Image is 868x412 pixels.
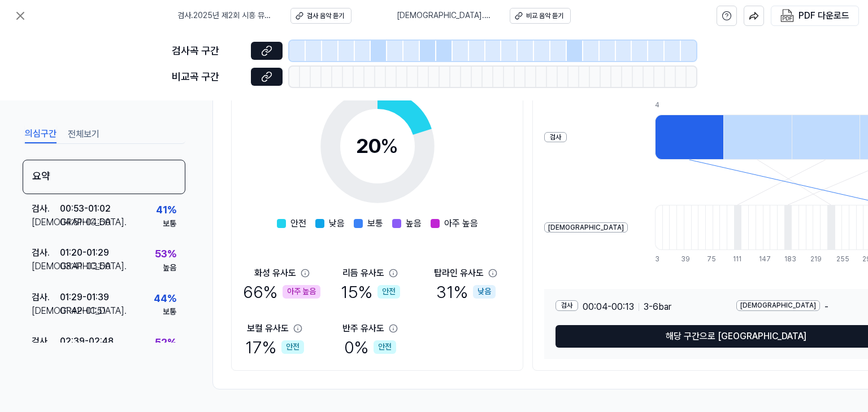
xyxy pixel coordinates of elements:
span: 아주 높음 [444,217,478,230]
span: 안전 [290,217,306,230]
div: 검사 음악 듣기 [307,11,344,21]
div: 111 [733,255,740,264]
div: 01:29 - 01:39 [60,291,109,304]
span: 높음 [406,217,422,230]
div: 147 [759,255,766,264]
div: 39 [681,255,688,264]
div: 탑라인 유사도 [434,266,484,280]
div: 높음 [163,262,176,274]
div: 01:42 - 01:51 [60,304,106,318]
div: 비교곡 구간 [172,69,244,85]
div: 낮음 [473,285,496,299]
div: 00:53 - 01:02 [60,202,111,216]
button: help [717,6,737,26]
div: [DEMOGRAPHIC_DATA] [544,222,628,233]
div: 15 % [341,280,400,304]
div: 검사곡 구간 [172,43,244,59]
div: 31 % [436,280,496,304]
span: 00:04 - 00:13 [583,300,634,314]
div: 53 % [155,246,176,262]
div: 검사 [555,300,578,311]
span: 검사 . 2025년 제2회 시흥 뮤직페스티벌 참가 영상_낙엽 날개([PERSON_NAME]).mp4 [177,10,277,21]
div: 검사 [544,132,567,143]
div: 02:39 - 02:48 [60,335,114,348]
div: 183 [784,255,792,264]
button: 검사 음악 듣기 [290,8,351,24]
div: 255 [836,255,844,264]
div: 비교 음악 듣기 [526,11,563,21]
div: 4 [655,100,723,110]
div: 안전 [374,340,396,354]
div: 화성 유사도 [254,266,296,280]
div: 반주 유사도 [342,322,384,335]
div: 03:41 - 03:50 [60,260,111,273]
div: 04:51 - 04:60 [60,216,111,229]
div: 0 % [344,335,396,359]
div: 3 [655,255,662,264]
img: share [749,11,759,21]
div: 44 % [154,291,176,307]
div: 01:20 - 01:29 [60,246,109,260]
div: 안전 [281,340,304,354]
div: 보통 [163,306,176,318]
span: 낮음 [329,217,345,230]
div: 52 % [155,335,176,351]
div: 검사 . [32,202,60,216]
span: 보통 [367,217,383,230]
span: % [380,134,398,158]
div: 검사 . [32,291,60,304]
button: 전체보기 [68,125,99,143]
div: [DEMOGRAPHIC_DATA] . [32,260,60,273]
div: 안전 [377,285,400,299]
div: 리듬 유사도 [342,266,384,280]
span: [DEMOGRAPHIC_DATA] . Muroti [397,10,496,21]
svg: help [722,10,732,21]
div: 요약 [23,160,185,194]
button: PDF 다운로드 [778,6,852,25]
img: PDF Download [780,9,794,23]
div: [DEMOGRAPHIC_DATA] . [32,304,60,318]
div: [DEMOGRAPHIC_DATA] . [32,216,60,229]
div: 219 [810,255,818,264]
div: [DEMOGRAPHIC_DATA] [736,300,820,311]
div: 보컬 유사도 [247,322,289,335]
div: 검사 . [32,246,60,260]
button: 비교 음악 듣기 [510,8,571,24]
div: 아주 높음 [283,285,320,299]
div: 20 [356,131,398,161]
div: 검사 . [32,335,60,348]
div: 75 [707,255,714,264]
button: 의심구간 [25,125,57,143]
div: PDF 다운로드 [798,8,849,23]
div: 66 % [243,280,320,304]
span: 3 - 6 bar [644,300,671,314]
div: 41 % [156,202,176,218]
div: 보통 [163,218,176,230]
div: 17 % [245,335,304,359]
